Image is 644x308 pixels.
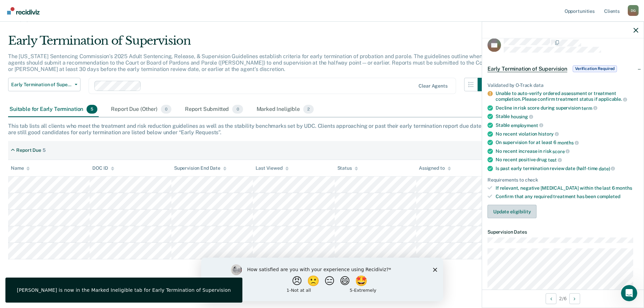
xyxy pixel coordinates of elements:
[255,102,315,117] div: Marked Ineligible
[16,147,41,153] div: Report Due
[487,65,567,72] span: Early Termination of Supervision
[599,166,615,171] span: date)
[8,102,99,117] div: Suitable for Early Termination
[8,53,489,72] p: The [US_STATE] Sentencing Commission’s 2025 Adult Sentencing, Release, & Supervision Guidelines e...
[581,105,597,111] span: term
[184,102,244,117] div: Report Submitted
[161,105,171,114] span: 0
[496,185,638,191] div: If relevant, negative [MEDICAL_DATA] within the last 6
[548,157,562,163] span: test
[201,258,443,301] iframe: Survey by Kim from Recidiviz
[487,229,638,235] dt: Supervision Dates
[496,91,638,102] div: Unable to auto-verify ordered assessment or treatment completion. Please confirm treatment status...
[511,114,533,119] span: housing
[303,105,314,114] span: 2
[482,58,644,79] div: Early Termination of SupervisionVerification Required
[569,293,580,304] button: Next Opportunity
[487,205,536,218] button: Update eligibility
[487,82,638,88] div: Validated by O-Track data
[8,123,636,136] div: This tab lists all clients who meet the treatment and risk reduction guidelines as well as the st...
[487,177,638,183] div: Requirements to check
[628,5,639,16] button: Profile dropdown button
[511,122,543,128] span: employment
[496,131,638,137] div: No recent violation
[87,105,97,114] span: 5
[496,140,638,146] div: On supervision for at least 6
[92,165,114,171] div: DOC ID
[17,287,231,293] div: [PERSON_NAME] is now in the Marked Ineligible tab for Early Termination of Supervision
[496,122,638,128] div: Stable
[256,165,288,171] div: Last Viewed
[552,148,570,154] span: score
[8,34,491,53] div: Early Termination of Supervision
[546,293,556,304] button: Previous Opportunity
[337,165,358,171] div: Status
[538,131,559,137] span: history
[174,165,226,171] div: Supervision End Date
[419,165,451,171] div: Assigned to
[232,105,243,114] span: 0
[496,148,638,154] div: No recent increase in risk
[482,289,644,307] div: 2 / 6
[496,105,638,111] div: Decline in risk score during supervision
[616,185,632,191] span: months
[11,165,30,171] div: Name
[43,147,46,153] div: 5
[7,7,40,15] img: Recidiviz
[557,140,579,145] span: months
[496,157,638,163] div: No recent positive drug
[496,194,638,199] div: Confirm that any required treatment has been
[496,165,638,171] div: Is past early termination review date (half-time
[621,285,637,301] iframe: Intercom live chat
[11,82,72,88] span: Early Termination of Supervision
[419,83,447,89] div: Clear agents
[628,5,639,16] div: D G
[573,65,617,72] span: Verification Required
[110,102,172,117] div: Report Due (Other)
[496,114,638,120] div: Stable
[597,194,620,199] span: completed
